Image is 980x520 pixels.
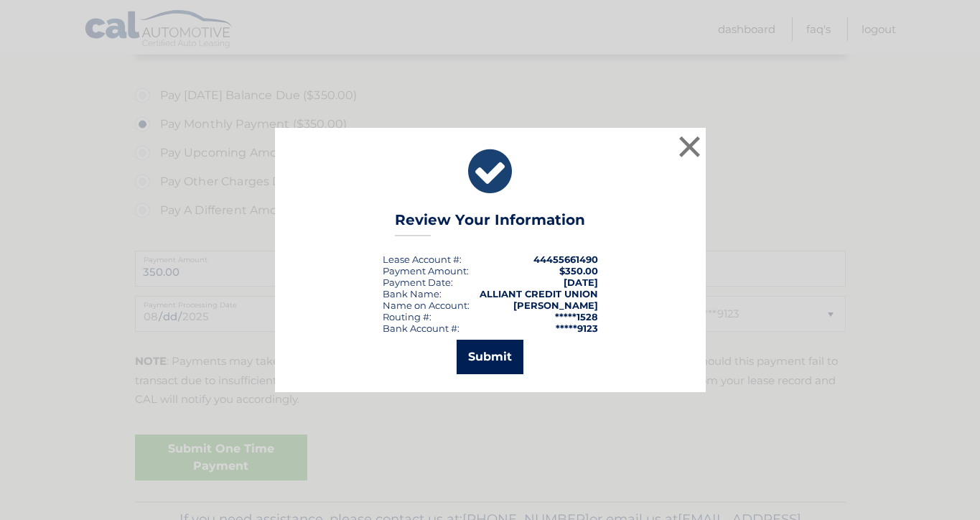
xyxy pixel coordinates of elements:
button: Submit [457,340,523,374]
strong: 44455661490 [533,254,598,265]
div: Bank Name: [383,288,442,300]
div: : [383,277,453,288]
strong: ALLIANT CREDIT UNION [480,288,598,300]
strong: [PERSON_NAME] [513,300,598,311]
h3: Review Your Information [395,211,585,236]
div: Bank Account #: [383,322,459,334]
div: Payment Amount: [383,265,469,277]
div: Name on Account: [383,300,470,311]
span: Payment Date [383,277,451,288]
div: Lease Account #: [383,254,462,265]
span: [DATE] [564,277,598,288]
button: × [676,132,704,161]
span: $350.00 [559,265,598,277]
div: Routing #: [383,311,431,322]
